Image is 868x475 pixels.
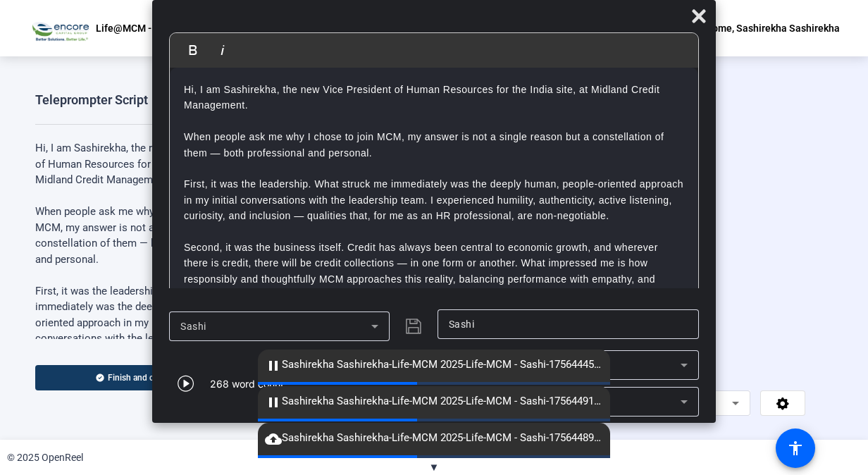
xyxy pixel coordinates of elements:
mat-icon: pause [265,357,282,374]
span: Sashirekha Sashirekha-Life-MCM 2025-Life-MCM - Sashi-1756448981922-webcam [258,430,610,447]
p: When people ask me why I chose to join MCM, my answer is not a single reason but a constellation ... [184,129,684,161]
p: When people ask me why I chose to join MCM, my answer is not a single reason but a constellation ... [35,204,247,267]
button: Bold (Ctrl+B) [180,36,206,64]
p: Second, it was the business itself. Credit has always been central to economic growth, and wherev... [184,240,684,303]
button: Italic (Ctrl+I) [209,36,236,64]
div: Teleprompter Script [35,92,148,109]
img: OpenReel logo [28,14,89,42]
button: Menu [760,390,805,416]
input: Title [449,316,688,333]
mat-icon: accessibility [787,440,804,457]
span: Sashirekha Sashirekha-Life-MCM 2025-Life-MCM - Sashi-1756444502027-webcam [258,357,610,374]
p: Hi, I am Sashirekha, the new Vice President of Human Resources for the India site, at Midland Cre... [184,82,684,113]
p: Life@MCM - Sashi [96,20,179,37]
mat-icon: pause [265,394,282,411]
span: Sashirekha Sashirekha-Life-MCM 2025-Life-MCM - Sashi-1756449189115-webcam [258,393,610,410]
span: Finish and complete [108,372,184,383]
span: ▼ [429,461,440,474]
p: Hi, I am Sashirekha, the new Vice President of Human Resources for the India site, at Midland Cre... [35,140,247,188]
span: Sashi [180,321,206,332]
button: Finish and complete [35,365,247,390]
div: © 2025 OpenReel [7,450,83,465]
p: First, it was the leadership. What struck me immediately was the deeply human, people-oriented ap... [184,176,684,223]
a: accessibility [776,428,815,468]
mat-icon: cloud_upload [265,431,282,448]
p: First, it was the leadership. What struck me immediately was the deeply human, people-oriented ap... [35,283,247,410]
div: Welcome, Sashirekha Sashirekha [690,20,840,37]
div: 268 word count [210,376,284,391]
